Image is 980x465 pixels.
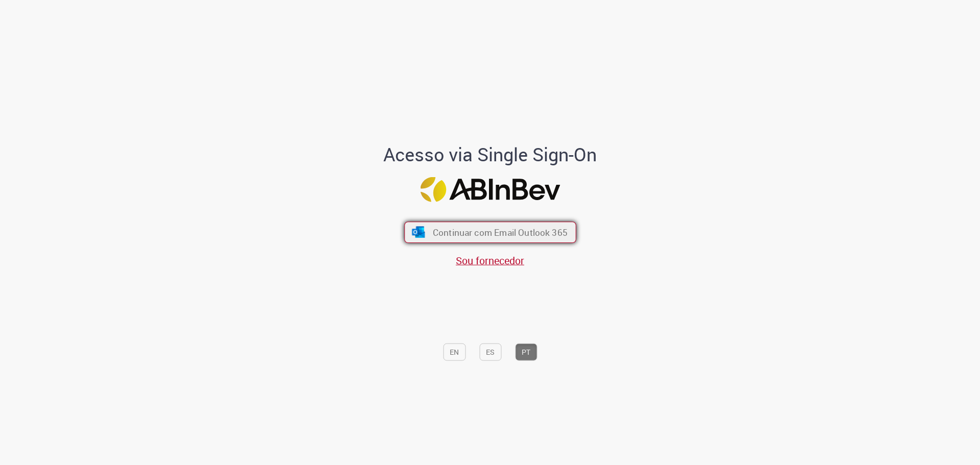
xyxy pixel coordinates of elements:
span: Continuar com Email Outlook 365 [432,226,567,238]
button: ícone Azure/Microsoft 360 Continuar com Email Outlook 365 [404,222,576,243]
button: ES [479,343,501,360]
button: PT [515,343,537,360]
h1: Acesso via Single Sign-On [349,144,632,165]
img: Logo ABInBev [420,177,560,202]
a: Sou fornecedor [456,254,524,267]
img: ícone Azure/Microsoft 360 [411,227,426,238]
button: EN [443,343,465,360]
